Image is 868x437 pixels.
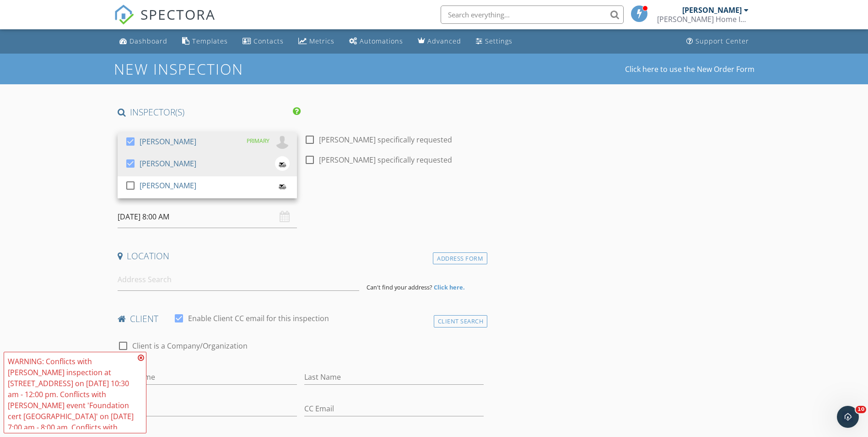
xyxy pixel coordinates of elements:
[114,61,317,77] h1: New Inspection
[192,37,228,45] div: Templates
[178,33,232,50] a: Templates
[118,206,297,228] input: Select date
[472,33,516,50] a: Settings
[319,135,452,144] label: [PERSON_NAME] specifically requested
[856,406,866,413] span: 10
[295,33,338,50] a: Metrics
[247,134,270,148] div: PRIMARY
[118,187,484,199] h4: Date/Time
[118,268,359,291] input: Address Search
[441,5,624,24] input: Search everything...
[360,37,403,45] div: Automations
[253,37,284,45] div: Contacts
[319,155,452,164] label: [PERSON_NAME] specifically requested
[275,156,290,171] img: 3254e5f01b2741078caf499f07d3e713.jpeg
[140,134,196,149] div: [PERSON_NAME]
[116,33,171,50] a: Dashboard
[427,37,461,45] div: Advanced
[118,250,484,262] h4: Location
[345,33,407,50] a: Automations (Basic)
[434,315,488,328] div: Client Search
[114,5,134,25] img: The Best Home Inspection Software - Spectora
[275,134,290,149] img: default-user-f0147aede5fd5fa78ca7ade42f37bd4542148d508eef1c3d3ea960f66861d68b.jpg
[140,5,216,24] span: SPECTORA
[140,178,196,193] div: [PERSON_NAME]
[695,37,749,45] div: Support Center
[309,37,334,45] div: Metrics
[188,314,329,323] label: Enable Client CC email for this inspection
[433,252,487,265] div: Address Form
[118,313,484,325] h4: client
[657,15,749,24] div: Higgins Home Inspection
[434,283,465,291] strong: Click here.
[485,37,512,45] div: Settings
[414,33,465,50] a: Advanced
[132,341,248,350] label: Client is a Company/Organization
[140,156,196,171] div: [PERSON_NAME]
[682,5,742,15] div: [PERSON_NAME]
[275,178,290,193] img: 6db40be266354aaea69870edf1dd3713.jpeg
[118,106,301,118] h4: INSPECTOR(S)
[367,283,432,291] span: Can't find your address?
[683,33,753,50] a: Support Center
[837,406,859,428] iframe: Intercom live chat
[129,37,167,45] div: Dashboard
[239,33,287,50] a: Contacts
[114,12,216,32] a: SPECTORA
[625,66,755,73] a: Click here to use the New Order Form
